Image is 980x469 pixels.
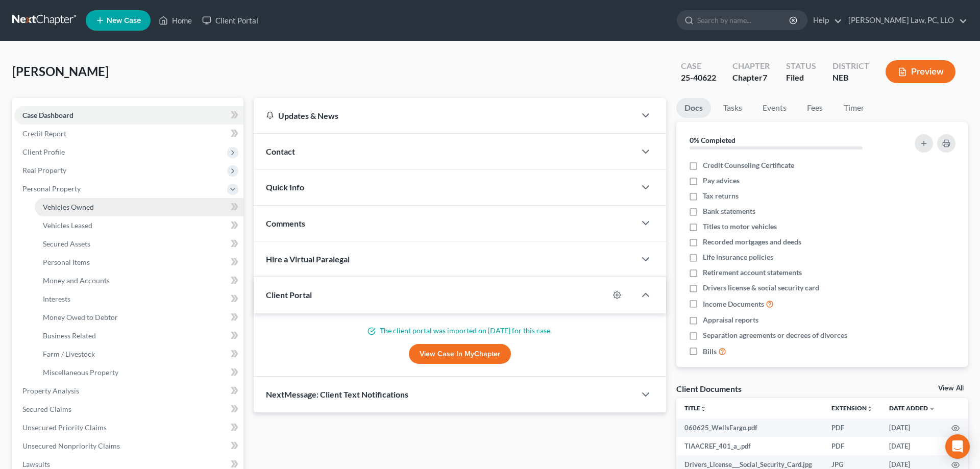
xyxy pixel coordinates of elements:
[703,160,794,170] span: Credit Counseling Certificate
[703,237,801,247] span: Recorded mortgages and deeds
[266,389,408,399] span: NextMessage: Client Text Notifications
[12,64,109,79] span: [PERSON_NAME]
[832,72,869,84] div: NEB
[681,60,716,72] div: Case
[266,326,654,336] p: The client portal was imported on [DATE] for this case.
[703,283,819,293] span: Drivers license & social security card
[676,437,823,455] td: TIAACREF_401_a_.pdf
[35,253,243,271] a: Personal Items
[823,437,881,455] td: PDF
[754,98,795,118] a: Events
[938,385,964,392] a: View All
[35,271,243,290] a: Money and Accounts
[22,423,107,432] span: Unsecured Priority Claims
[14,400,243,418] a: Secured Claims
[266,182,304,192] span: Quick Info
[703,221,777,232] span: Titles to motor vehicles
[409,344,511,364] a: View Case in MyChapter
[836,98,872,118] a: Timer
[703,267,802,278] span: Retirement account statements
[35,363,243,382] a: Miscellaneous Property
[763,72,767,82] span: 7
[676,383,742,394] div: Client Documents
[799,98,831,118] a: Fees
[43,239,90,248] span: Secured Assets
[823,418,881,437] td: PDF
[43,258,90,266] span: Personal Items
[266,110,623,121] div: Updates & News
[703,191,739,201] span: Tax returns
[43,313,118,322] span: Money Owed to Debtor
[808,11,842,30] a: Help
[14,418,243,437] a: Unsecured Priority Claims
[14,437,243,455] a: Unsecured Nonpriority Claims
[703,176,740,186] span: Pay advices
[22,184,81,193] span: Personal Property
[697,11,791,30] input: Search by name...
[35,290,243,308] a: Interests
[684,404,706,412] a: Titleunfold_more
[867,406,873,412] i: unfold_more
[43,368,118,377] span: Miscellaneous Property
[35,308,243,327] a: Money Owed to Debtor
[703,315,758,325] span: Appraisal reports
[35,345,243,363] a: Farm / Livestock
[786,60,816,72] div: Status
[703,330,847,340] span: Separation agreements or decrees of divorces
[35,216,243,235] a: Vehicles Leased
[843,11,967,30] a: [PERSON_NAME] Law, PC, LLO
[703,347,717,357] span: Bills
[886,60,955,83] button: Preview
[22,405,71,413] span: Secured Claims
[266,218,305,228] span: Comments
[22,460,50,468] span: Lawsuits
[732,60,770,72] div: Chapter
[22,111,73,119] span: Case Dashboard
[889,404,935,412] a: Date Added expand_more
[700,406,706,412] i: unfold_more
[154,11,197,30] a: Home
[266,146,295,156] span: Contact
[881,418,943,437] td: [DATE]
[22,441,120,450] span: Unsecured Nonpriority Claims
[266,254,350,264] span: Hire a Virtual Paralegal
[703,206,755,216] span: Bank statements
[43,350,95,358] span: Farm / Livestock
[732,72,770,84] div: Chapter
[676,98,711,118] a: Docs
[43,276,110,285] span: Money and Accounts
[43,221,92,230] span: Vehicles Leased
[676,418,823,437] td: 060625_WellsFargo.pdf
[22,147,65,156] span: Client Profile
[35,327,243,345] a: Business Related
[35,235,243,253] a: Secured Assets
[22,166,66,175] span: Real Property
[690,136,736,144] strong: 0% Completed
[14,125,243,143] a: Credit Report
[786,72,816,84] div: Filed
[43,331,96,340] span: Business Related
[681,72,716,84] div: 25-40622
[14,106,243,125] a: Case Dashboard
[107,17,141,24] span: New Case
[715,98,750,118] a: Tasks
[703,252,773,262] span: Life insurance policies
[703,299,764,309] span: Income Documents
[266,290,312,300] span: Client Portal
[881,437,943,455] td: [DATE]
[22,129,66,138] span: Credit Report
[832,60,869,72] div: District
[14,382,243,400] a: Property Analysis
[831,404,873,412] a: Extensionunfold_more
[43,294,70,303] span: Interests
[35,198,243,216] a: Vehicles Owned
[22,386,79,395] span: Property Analysis
[43,203,94,211] span: Vehicles Owned
[945,434,970,459] div: Open Intercom Messenger
[197,11,263,30] a: Client Portal
[929,406,935,412] i: expand_more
